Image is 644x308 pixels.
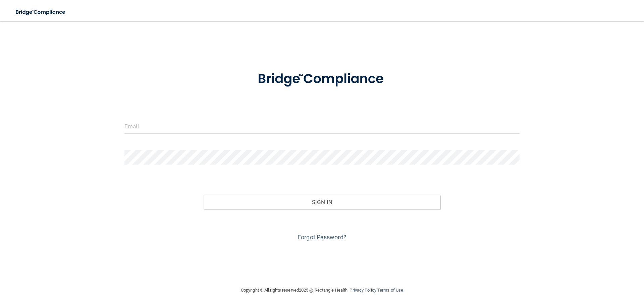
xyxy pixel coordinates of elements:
[204,195,441,209] button: Sign In
[244,62,400,97] img: bridge_compliance_login_screen.278c3ca4.svg
[377,288,403,293] a: Terms of Use
[350,288,376,293] a: Privacy Policy
[10,5,72,19] img: bridge_compliance_login_screen.278c3ca4.svg
[124,119,520,134] input: Email
[298,234,346,241] a: Forgot Password?
[200,280,444,301] div: Copyright © All rights reserved 2025 @ Rectangle Health | |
